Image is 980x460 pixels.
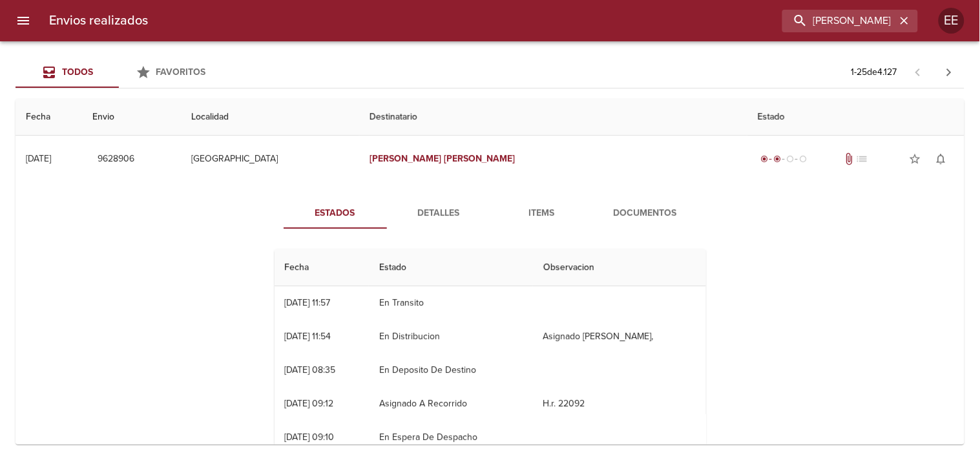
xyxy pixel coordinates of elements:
td: [GEOGRAPHIC_DATA] [181,136,359,182]
td: En Transito [369,286,533,320]
th: Destinatario [359,99,747,136]
th: Localidad [181,99,359,136]
div: [DATE] 08:35 [285,364,336,375]
span: Tiene documentos adjuntos [843,152,856,165]
em: [PERSON_NAME] [370,153,441,164]
button: 9628906 [92,147,140,171]
div: Abrir información de usuario [939,8,964,34]
span: No tiene pedido asociado [856,152,869,165]
span: Documentos [601,205,689,222]
td: Asignado [PERSON_NAME], [533,320,706,353]
span: radio_button_unchecked [786,155,794,163]
th: Fecha [16,99,82,136]
em: [PERSON_NAME] [444,153,516,164]
span: radio_button_checked [773,155,781,163]
span: star_border [909,152,922,165]
td: H.r. 22092 [533,387,706,421]
span: Pagina anterior [902,65,933,78]
span: Items [498,205,586,222]
h6: Envios realizados [49,10,148,31]
div: [DATE] [26,153,51,164]
span: Detalles [395,205,483,222]
div: [DATE] 11:54 [285,331,331,342]
th: Observacion [533,249,706,286]
span: Favoritos [156,67,206,78]
th: Fecha [275,249,370,286]
div: Tabs Envios [16,57,222,88]
td: En Espera De Despacho [369,421,533,454]
td: Asignado A Recorrido [369,387,533,421]
div: EE [939,8,964,34]
div: [DATE] 09:10 [285,432,335,443]
input: buscar [782,10,896,32]
th: Estado [747,99,964,136]
span: Pagina siguiente [933,57,964,88]
button: menu [8,5,39,36]
th: Estado [369,249,533,286]
span: radio_button_unchecked [799,155,807,163]
button: Agregar a favoritos [902,146,928,172]
div: [DATE] 09:12 [285,398,334,409]
div: Despachado [758,152,809,165]
span: Estados [291,205,379,222]
span: radio_button_checked [760,155,768,163]
div: Tabs detalle de guia [284,198,697,229]
p: 1 - 25 de 4.127 [851,66,897,79]
span: notifications_none [935,152,948,165]
td: En Distribucion [369,320,533,353]
div: [DATE] 11:57 [285,297,331,308]
span: Todos [62,67,93,78]
button: Activar notificaciones [928,146,954,172]
th: Envio [82,99,181,136]
span: 9628906 [98,151,134,167]
td: En Deposito De Destino [369,353,533,387]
